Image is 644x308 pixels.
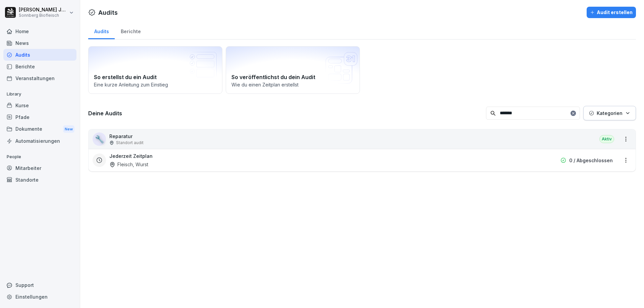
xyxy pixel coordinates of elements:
a: Veranstaltungen [3,72,76,84]
a: So veröffentlichst du dein AuditWie du einen Zeitplan erstellst [226,46,360,94]
p: 0 / Abgeschlossen [569,157,613,164]
p: People [3,151,76,162]
a: So erstellst du ein AuditEine kurze Anleitung zum Einstieg [88,46,222,94]
div: Fleisch, Wurst [109,161,148,168]
a: Automatisierungen [3,135,76,147]
p: Kategorien [597,110,623,117]
div: Audit erstellen [590,9,633,16]
a: Standorte [3,174,76,186]
a: Mitarbeiter [3,162,76,174]
a: Audits [3,49,76,61]
p: [PERSON_NAME] Jungmann [19,7,68,13]
div: Support [3,279,76,291]
p: Wie du einen Zeitplan erstellst [231,81,354,88]
a: News [3,37,76,49]
h2: So veröffentlichst du dein Audit [231,73,354,81]
a: Audits [88,22,115,39]
a: Home [3,25,76,37]
a: Berichte [115,22,147,39]
div: Dokumente [3,123,76,135]
p: Reparatur [109,133,144,140]
p: Library [3,89,76,100]
p: Eine kurze Anleitung zum Einstieg [94,81,217,88]
h3: Deine Audits [88,110,483,117]
a: DokumenteNew [3,123,76,135]
a: Pfade [3,111,76,123]
p: Sonnberg Biofleisch [19,13,68,18]
div: Aktiv [599,135,614,143]
h1: Audits [98,8,118,17]
h2: So erstellst du ein Audit [94,73,217,81]
h3: Jederzeit Zeitplan [109,152,153,160]
button: Kategorien [583,106,636,120]
div: New [63,125,74,133]
a: Berichte [3,61,76,72]
button: Audit erstellen [587,7,636,18]
a: Kurse [3,100,76,111]
p: Standort audit [116,140,144,146]
div: 🔧 [93,132,106,146]
a: Einstellungen [3,291,76,303]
